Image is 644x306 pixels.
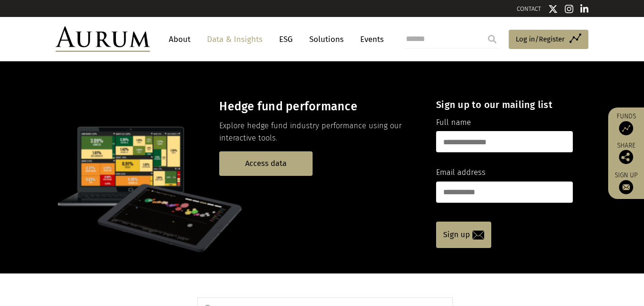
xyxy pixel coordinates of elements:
img: Share this post [619,150,633,164]
a: About [164,31,195,48]
label: Full name [436,116,471,129]
label: Email address [436,166,486,179]
div: Share [613,142,639,164]
a: Sign up [613,171,639,194]
img: Aurum [56,26,150,52]
img: Twitter icon [548,4,558,14]
a: Sign up [436,222,491,248]
h4: Sign up to our mailing list [436,99,573,110]
a: Events [355,31,384,48]
h3: Hedge fund performance [219,99,420,114]
p: Explore hedge fund industry performance using our interactive tools. [219,120,420,145]
input: Submit [483,30,502,49]
img: Instagram icon [565,4,573,14]
img: email-icon [472,231,484,240]
img: Linkedin icon [580,4,589,14]
a: Data & Insights [202,31,267,48]
a: Access data [219,151,313,175]
img: Sign up to our newsletter [619,180,633,194]
a: ESG [274,31,297,48]
span: Log in/Register [516,33,565,45]
a: Funds [613,112,639,135]
a: CONTACT [517,5,541,12]
a: Log in/Register [509,30,588,50]
img: Access Funds [619,121,633,135]
a: Solutions [305,31,348,48]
